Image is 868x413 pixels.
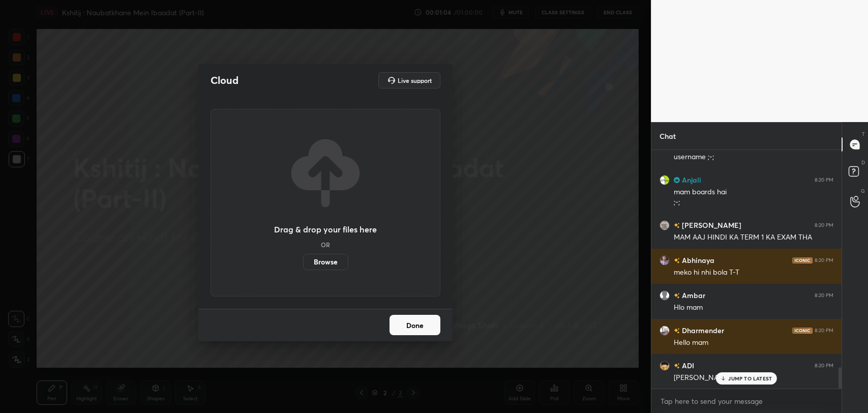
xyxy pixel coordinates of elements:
div: 8:20 PM [815,292,833,299]
button: Done [390,315,440,335]
img: Learner_Badge_champion_ad955741a3.svg [674,177,680,183]
div: MAM AAJ HINDI KA TERM 1 KA EXAM THA [674,232,833,243]
h2: Cloud [211,74,238,87]
div: ;-; [674,197,833,208]
img: eda55484e9b84aa7821c3fcca826882f.jpg [660,175,670,185]
div: grid [651,150,842,389]
div: 8:20 PM [815,363,833,369]
p: G [861,187,865,195]
h5: OR [321,242,330,248]
img: f6a15a2ea49442a8bb89e5752c1acb3c.jpg [660,361,670,371]
div: meko hi nhi bola T-T [674,268,833,278]
div: 8:20 PM [815,177,833,183]
h6: Ambar [680,290,705,301]
div: username ;-; [674,152,833,162]
h3: Drag & drop your files here [274,225,377,233]
img: iconic-dark.1390631f.png [792,328,813,334]
p: JUMP TO LATEST [728,375,772,381]
p: T [862,130,865,138]
h6: [PERSON_NAME] [680,220,741,230]
img: cfb0a2f0b2ff47c386269d0bd38b1d19.jpg [660,220,670,230]
img: no-rating-badge.077c3623.svg [674,293,680,299]
img: bf94a5cd387d4c6195cf7b8fc3c3a74f.jpg [660,326,670,336]
div: Hlo mam [674,303,833,313]
h6: Dharmender [680,325,724,336]
div: [PERSON_NAME] username [674,373,833,383]
h6: ADI [680,360,694,371]
p: D [861,159,865,166]
div: Hello mam [674,338,833,348]
img: no-rating-badge.077c3623.svg [674,328,680,334]
img: default.png [660,290,670,301]
div: 8:20 PM [815,257,833,263]
div: 8:20 PM [815,222,833,228]
img: no-rating-badge.077c3623.svg [674,223,680,228]
h6: Anjali [680,174,701,185]
p: Chat [651,123,684,150]
div: mam boards hai [674,187,833,197]
h5: Live support [398,77,432,83]
h6: Abhinaya [680,255,714,265]
img: no-rating-badge.077c3623.svg [674,258,680,263]
img: iconic-dark.1390631f.png [792,257,813,263]
img: no-rating-badge.077c3623.svg [674,363,680,369]
div: 8:20 PM [815,328,833,334]
img: 6a55551c9a4a4ffcbd88e3443374833d.jpg [660,255,670,265]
